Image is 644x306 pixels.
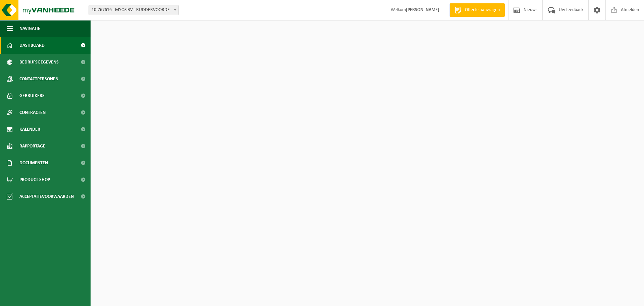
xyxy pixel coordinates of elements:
span: 10-767616 - MYOS BV - RUDDERVOORDE [89,5,178,15]
span: Bedrijfsgegevens [19,54,59,71]
a: Offerte aanvragen [449,3,505,17]
span: Contactpersonen [19,71,58,87]
span: Contracten [19,104,46,121]
span: Kalender [19,121,40,138]
span: Rapportage [19,138,45,155]
span: Navigatie [19,20,40,37]
span: Offerte aanvragen [463,7,501,13]
span: Acceptatievoorwaarden [19,188,74,205]
span: Documenten [19,155,48,171]
span: 10-767616 - MYOS BV - RUDDERVOORDE [89,5,179,15]
strong: [PERSON_NAME] [406,7,439,12]
span: Dashboard [19,37,45,54]
span: Product Shop [19,171,50,188]
span: Gebruikers [19,87,45,104]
